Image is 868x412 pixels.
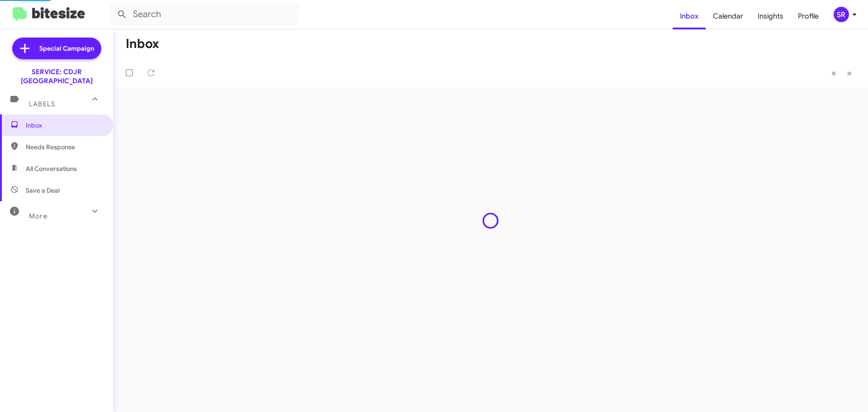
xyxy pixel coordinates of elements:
span: All Conversations [26,164,77,173]
span: Needs Response [26,142,103,152]
input: Search [109,4,299,25]
a: Calendar [706,3,750,29]
button: SR [826,7,858,22]
span: Labels [29,100,55,108]
span: » [847,67,852,79]
span: Save a Deal [26,186,60,195]
button: Previous [826,64,842,82]
span: « [831,67,836,79]
span: Special Campaign [39,44,94,53]
button: Next [841,64,857,82]
a: Special Campaign [12,38,101,59]
span: Inbox [26,121,103,130]
h1: Inbox [126,37,159,51]
a: Inbox [673,3,706,29]
a: Profile [791,3,826,29]
div: SR [834,7,849,22]
nav: Page navigation example [826,64,857,82]
span: More [29,212,47,220]
a: Insights [750,3,791,29]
